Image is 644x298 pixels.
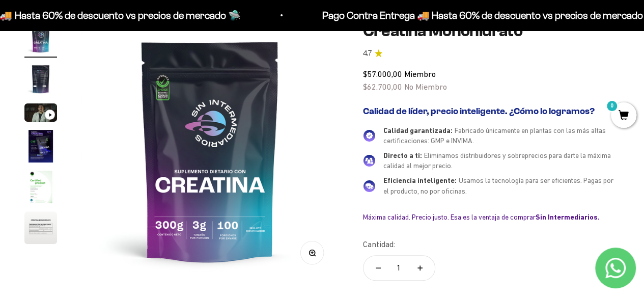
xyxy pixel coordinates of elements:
span: Directo a ti: [383,151,422,159]
span: Usamos la tecnología para ser eficientes. Pagas por el producto, no por oficinas. [383,176,613,195]
div: País de origen de ingredientes [12,92,211,110]
label: Cantidad: [363,238,395,251]
div: Comparativa con otros productos similares [12,132,211,150]
div: Certificaciones de calidad [12,112,211,130]
h1: Creatina Monohidrato [363,22,620,40]
div: Máxima calidad. Precio justo. Esa es la ventaja de comprar [363,212,620,222]
img: Creatina Monohidrato [24,63,57,95]
span: No Miembro [404,82,447,91]
span: Eficiencia inteligente: [383,176,457,184]
img: Creatina Monohidrato [24,130,57,162]
mark: 0 [606,100,618,112]
a: 0 [611,111,636,122]
span: Eliminamos distribuidores y sobreprecios para darte la máxima calidad al mejor precio. [383,151,611,170]
img: Eficiencia inteligente [363,180,375,192]
button: Ir al artículo 4 [24,130,57,166]
span: Miembro [404,69,436,78]
span: Fabricado únicamente en plantas con las más altas certificaciones: GMP e INVIMA. [383,126,606,145]
span: Calidad garantizada: [383,126,453,134]
span: Enviar [167,176,210,193]
button: Reducir cantidad [363,256,393,280]
img: Creatina Monohidrato [24,171,57,203]
img: Creatina Monohidrato [24,22,57,55]
h2: Calidad de líder, precio inteligente. ¿Cómo lo logramos? [363,106,620,117]
div: Detalles sobre ingredientes "limpios" [12,71,211,89]
img: Calidad garantizada [363,129,375,142]
b: Sin Intermediarios. [536,213,600,221]
button: Ir al artículo 6 [24,211,57,247]
img: Directo a ti [363,154,375,167]
p: Para decidirte a comprar este suplemento, ¿qué información específica sobre su pureza, origen o c... [12,16,211,63]
button: Ir al artículo 2 [24,63,57,98]
button: Aumentar cantidad [405,256,435,280]
span: $57.000,00 [363,69,402,78]
a: 4.74.7 de 5.0 estrellas [363,48,620,59]
input: Otra (por favor especifica) [34,153,210,170]
button: Ir al artículo 1 [24,22,57,58]
span: 4.7 [363,48,372,59]
button: Enviar [166,176,211,193]
img: Creatina Monohidrato [81,22,339,279]
span: $62.700,00 [363,82,402,91]
img: Creatina Monohidrato [24,211,57,244]
button: Ir al artículo 3 [24,103,57,125]
button: Ir al artículo 5 [24,171,57,206]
